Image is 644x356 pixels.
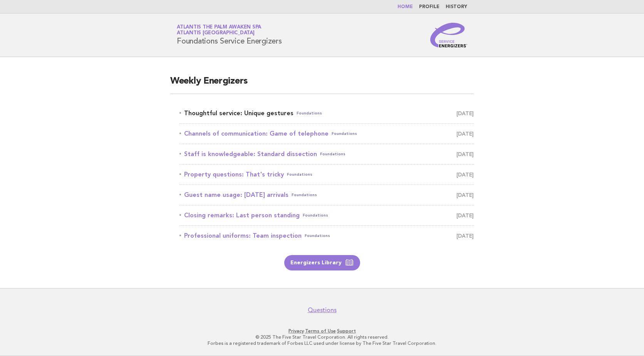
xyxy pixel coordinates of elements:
p: · · [86,328,558,334]
span: Foundations [320,149,345,160]
a: Energizers Library [284,255,360,270]
span: Atlantis [GEOGRAPHIC_DATA] [177,31,255,36]
a: Privacy [288,328,304,334]
span: [DATE] [456,108,474,119]
h2: Weekly Energizers [170,75,474,94]
a: Guest name usage: [DATE] arrivalsFoundations [DATE] [179,190,474,200]
a: Questions [308,306,337,314]
p: Forbes is a registered trademark of Forbes LLC used under license by The Five Star Travel Corpora... [86,340,558,346]
a: Profile [419,5,439,9]
span: Foundations [287,169,312,180]
a: Terms of Use [305,328,336,334]
a: Home [397,5,413,9]
span: [DATE] [456,169,474,180]
a: Staff is knowledgeable: Standard dissectionFoundations [DATE] [179,149,474,160]
span: Foundations [297,108,322,119]
span: Foundations [292,190,317,200]
span: [DATE] [456,210,474,221]
a: History [446,5,467,9]
span: [DATE] [456,128,474,139]
span: [DATE] [456,230,474,241]
a: Property questions: That's trickyFoundations [DATE] [179,169,474,180]
a: Atlantis The Palm Awaken SpaAtlantis [GEOGRAPHIC_DATA] [177,25,261,35]
span: [DATE] [456,190,474,200]
h1: Foundations Service Energizers [177,25,282,45]
a: Thoughtful service: Unique gesturesFoundations [DATE] [179,108,474,119]
a: Support [337,328,356,334]
a: Professional uniforms: Team inspectionFoundations [DATE] [179,230,474,241]
span: Foundations [305,230,330,241]
a: Closing remarks: Last person standingFoundations [DATE] [179,210,474,221]
span: Foundations [303,210,328,221]
span: [DATE] [456,149,474,160]
span: Foundations [332,128,357,139]
img: Service Energizers [430,23,467,47]
p: © 2025 The Five Star Travel Corporation. All rights reserved. [86,334,558,340]
a: Channels of communication: Game of telephoneFoundations [DATE] [179,128,474,139]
